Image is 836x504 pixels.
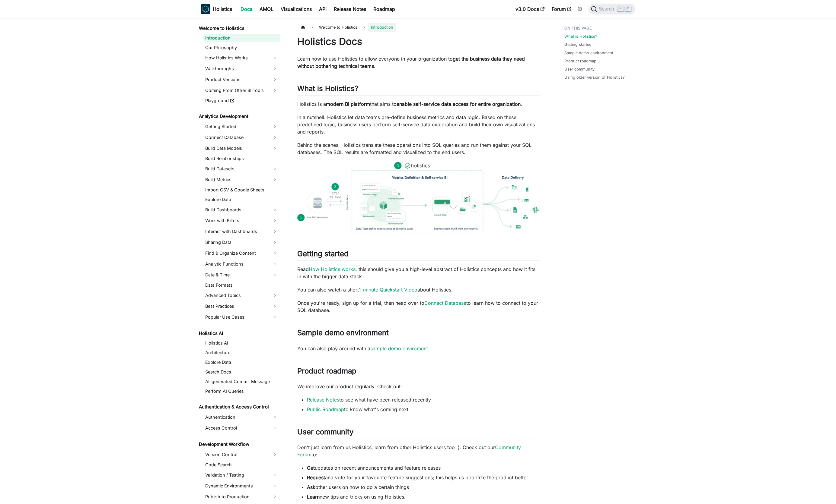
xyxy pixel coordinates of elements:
a: Best Practices [203,301,280,311]
a: Forum [548,4,575,14]
p: Once you're ready, sign up for a trial, then head over to to learn how to connect to your SQL dat... [297,299,540,314]
strong: Request [307,474,325,480]
p: In a nutshell: Holistics let data teams pre-define business metrics and data logic. Based on thes... [297,114,540,135]
a: Advanced Topics [203,291,280,300]
strong: Get [307,465,315,471]
a: Roadmap [370,4,399,14]
a: Import CSV & Google Sheets [203,186,280,194]
a: Public Roadmap [307,406,344,412]
a: Version Control [203,450,280,459]
a: Welcome to Holistics [197,24,280,33]
p: Don't just learn from us Holistics, learn from other Holistics users too :). Check out our to: [297,444,540,458]
button: Search (Command+K) [589,4,635,14]
a: Work with Filters [203,216,280,225]
h2: What is Holistics? [297,84,540,96]
a: Analytics Development [197,112,280,121]
a: Holistics AI [197,329,280,338]
a: Community Forum [297,444,521,458]
kbd: K [625,6,631,11]
a: Playground [203,96,280,105]
button: Switch between dark and light mode (currently light mode) [575,4,585,14]
a: Perform AI Queries [203,387,280,395]
img: Holistics [201,4,210,14]
a: Using older version of Holistics? [564,74,625,80]
a: Publish to Production [203,492,280,502]
li: new tips and tricks on using Holistics. [307,493,540,500]
a: Connect Database [203,133,280,142]
h2: Sample demo environment [297,328,540,340]
a: Home page [297,23,309,32]
a: Sample demo environment [564,50,613,56]
p: We improve our product regularly. Check out: [297,383,540,390]
p: You can also play around with a . [297,345,540,352]
a: Visualizations [277,4,315,14]
a: Connect Database [424,300,466,306]
a: Validation / Testing [203,470,280,480]
a: Build Dashboards [203,205,280,215]
img: How Holistics fits in your Data Stack [297,162,540,233]
a: Interact with Dashboards [203,227,280,236]
a: Build Metrics [203,175,280,184]
a: API [315,4,330,14]
a: Release Notes [307,397,339,403]
span: Search [597,6,618,12]
li: to see what have been released recently [307,396,540,403]
a: Authentication & Access Control [197,403,280,411]
a: Explore Data [203,195,280,204]
a: Release Notes [330,4,370,14]
a: How Holistics works [309,266,356,272]
h1: Holistics Docs [297,36,540,48]
h2: Product roadmap [297,367,540,378]
a: Build Relationships [203,154,280,163]
a: Build Data Models [203,143,280,153]
nav: Docs sidebar [195,18,285,504]
a: Architecture [203,348,280,357]
a: Explore Data [203,358,280,367]
a: Getting started [564,42,592,47]
li: to know what's coming next. [307,406,540,413]
p: You can also watch a short about Holistics. [297,286,540,293]
span: Welcome to Holistics [316,23,360,32]
li: updates on recent announcements and feature releases [307,464,540,471]
a: Authentication [203,412,280,422]
li: and vote for your favourite feature suggestions; this helps us prioritize the product better [307,474,540,481]
b: Holistics [213,5,232,13]
a: Getting Started [203,122,280,131]
a: Build Datasets [203,164,280,174]
h2: Getting started [297,249,540,261]
a: Coming From Other BI Tools [203,86,280,95]
a: Product Versions [203,75,280,84]
strong: modern BI platform [326,101,370,107]
a: Date & Time [203,270,280,280]
a: HolisticsHolistics [201,4,232,14]
a: Holistics AI [203,339,280,347]
a: Introduction [203,34,280,42]
h2: User community [297,427,540,439]
li: other users on how to do a certain things [307,484,540,491]
a: Access Control [203,423,280,433]
a: v3.0 Docs [512,4,548,14]
span: Introduction [368,23,396,32]
p: Read , this should give you a high-level abstract of Holistics concepts and how it fits in with t... [297,266,540,280]
a: User community [564,66,595,72]
a: Product roadmap [564,58,596,64]
a: Walkthroughs [203,64,280,74]
p: Learn how to use Holistics to allow everyone in your organization to . [297,55,540,70]
a: How Holistics Works [203,53,280,63]
a: What is Holistics? [564,33,597,39]
strong: Learn [307,494,320,500]
nav: Breadcrumbs [297,23,540,32]
strong: Ask [307,484,315,490]
a: Our Philosophy [203,43,280,52]
p: Behind the scenes, Holistics translate these operations into SQL queries and run them against you... [297,141,540,156]
p: Holistics is a that aims to . [297,100,540,108]
a: Popular Use Cases [203,312,280,322]
a: Dynamic Environments [203,481,280,491]
kbd: ⌘ [617,6,624,11]
a: 1-minute Quickstart Video [359,287,417,293]
a: Sharing Data [203,238,280,247]
a: Find & Organize Content [203,248,280,258]
a: Search Docs [203,368,280,376]
a: sample demo enviroment [370,345,428,351]
strong: enable self-service data access for entire organization [397,101,521,107]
